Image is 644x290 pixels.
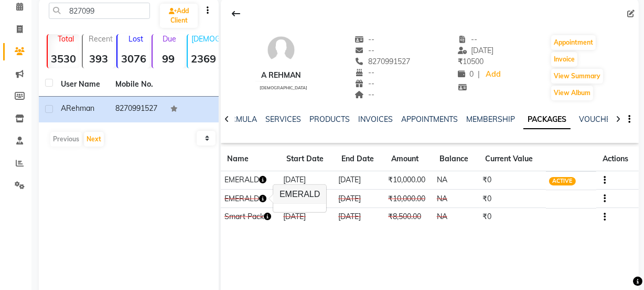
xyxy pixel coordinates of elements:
td: ₹0 [479,190,546,208]
td: [DATE] [280,171,335,190]
span: [DEMOGRAPHIC_DATA] [260,85,307,90]
button: View Album [551,86,593,100]
a: VOUCHERS [579,115,620,124]
a: Add [484,67,502,82]
span: ₹ [458,57,463,66]
a: FORMULA [221,115,257,124]
span: CANCELLED [549,213,588,222]
p: Total [52,34,80,44]
td: NA [433,171,479,190]
th: Start Date [280,147,335,171]
span: Rehman [66,103,94,113]
a: PACKAGES [523,110,571,129]
span: 8270991527 [355,57,411,66]
span: -- [355,68,375,77]
p: Lost [122,34,149,44]
td: EMERALD [221,171,280,190]
button: View Summary [551,69,603,84]
td: ₹0 [479,208,546,226]
input: Search by Name/Mobile/Email/Code [49,3,150,19]
span: A [61,103,66,113]
div: Back to Client [225,4,247,24]
td: ₹8,500.00 [385,208,434,226]
strong: 3530 [48,52,80,65]
span: -- [355,46,375,55]
td: ₹10,000.00 [385,190,434,208]
p: Due [155,34,185,44]
th: Mobile No. [109,72,164,97]
strong: 3076 [117,52,149,65]
td: [DATE] [335,190,385,208]
td: [DATE] [335,171,385,190]
a: SERVICES [265,115,301,124]
td: [DATE] [280,208,335,226]
button: Next [84,132,104,147]
th: User Name [55,72,109,97]
th: Balance [433,147,479,171]
button: Appointment [551,35,596,50]
span: -- [355,35,375,44]
th: End Date [335,147,385,171]
h3: EMERALD [273,185,326,204]
span: -- [355,90,375,99]
a: Add Client [160,4,198,28]
th: Actions [596,147,639,171]
td: NA [433,190,479,208]
span: -- [458,35,478,44]
td: ₹0 [479,171,546,190]
strong: 99 [153,52,185,65]
strong: 393 [83,52,115,65]
span: 10500 [458,57,484,66]
td: 8270991527 [109,97,164,122]
p: [DEMOGRAPHIC_DATA] [192,34,220,44]
th: Amount [385,147,434,171]
span: ACTIVE [549,177,576,185]
a: MEMBERSHIP [466,115,515,124]
th: Current Value [479,147,546,171]
th: Name [221,147,280,171]
span: | [478,69,480,80]
span: CANCELLED [549,195,588,204]
img: avatar [265,34,297,66]
a: INVOICES [358,115,393,124]
td: Smart Pack [221,208,280,226]
div: A Rehman [255,70,307,81]
span: -- [355,79,375,88]
strong: 2369 [188,52,220,65]
td: ₹10,000.00 [385,171,434,190]
a: APPOINTMENTS [401,115,458,124]
p: Recent [87,34,115,44]
td: [DATE] [335,208,385,226]
button: Invoice [551,52,577,67]
span: [DATE] [458,46,494,55]
span: 0 [458,69,474,79]
a: PRODUCTS [309,115,350,124]
td: NA [433,208,479,226]
td: EMERALD [221,190,280,208]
